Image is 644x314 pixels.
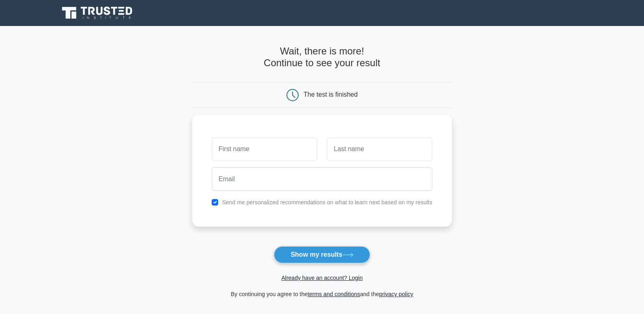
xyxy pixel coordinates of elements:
button: Show my results [274,246,370,263]
input: Last name [327,137,432,161]
a: Already have an account? Login [281,275,362,281]
a: privacy policy [379,291,413,297]
div: By continuing you agree to the and the [187,289,457,299]
a: terms and conditions [308,291,360,297]
h4: Wait, there is more! Continue to see your result [192,45,452,69]
label: Send me personalized recommendations on what to learn next based on my results [222,199,432,206]
input: First name [212,137,317,161]
div: The test is finished [304,91,358,98]
input: Email [212,167,432,191]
